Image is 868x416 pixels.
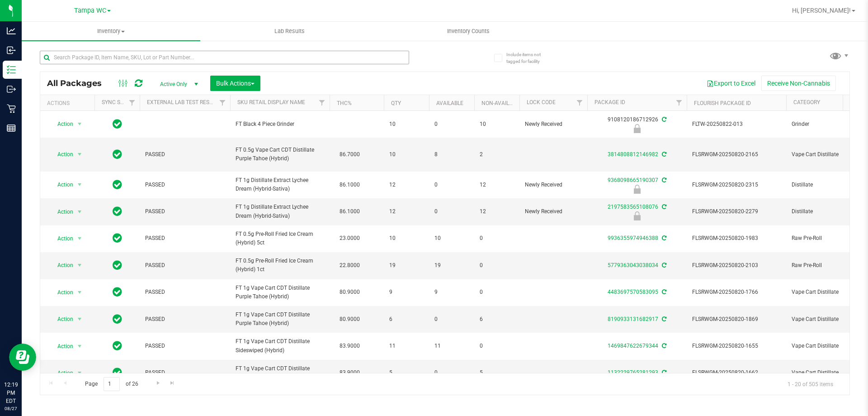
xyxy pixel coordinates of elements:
[49,313,74,325] span: Action
[102,99,137,105] a: Sync Status
[236,337,324,354] span: FT 1g Vape Cart CDT Distillate Sideswiped (Hybrid)
[145,234,225,243] span: PASSED
[166,377,179,389] a: Go to the last page
[792,120,860,129] span: Grinder
[434,120,469,129] span: 0
[335,313,364,326] span: 80.9000
[792,342,860,350] span: Vape Cart Distillate
[586,211,688,220] div: Newly Received
[7,85,16,94] inline-svg: Outbound
[74,178,85,191] span: select
[315,95,330,110] a: Filter
[761,76,836,91] button: Receive Non-Cannabis
[525,181,582,189] span: Newly Received
[236,146,324,163] span: FT 0.5g Vape Cart CDT Distillate Purple Tahoe (Hybrid)
[389,120,424,129] span: 10
[434,368,469,377] span: 0
[692,234,781,243] span: FLSRWGM-20250820-1983
[434,315,469,324] span: 0
[113,313,122,325] span: In Sync
[481,100,522,106] a: Non-Available
[608,316,658,322] a: 8190933131682917
[125,95,140,110] a: Filter
[236,230,324,247] span: FT 0.5g Pre-Roll Fried Ice Cream (Hybrid) 5ct
[236,364,324,382] span: FT 1g Vape Cart CDT Distillate Sideswiped (Hybrid)
[660,204,666,210] span: Sync from Compliance System
[389,181,424,189] span: 12
[792,368,860,377] span: Vape Cart Distillate
[145,181,225,189] span: PASSED
[660,262,666,268] span: Sync from Compliance System
[780,377,840,391] span: 1 - 20 of 505 items
[145,288,225,296] span: PASSED
[145,315,225,324] span: PASSED
[7,65,16,74] inline-svg: Inventory
[608,262,658,268] a: 5779363043038034
[660,289,666,295] span: Sync from Compliance System
[236,311,324,328] span: FT 1g Vape Cart CDT Distillate Purple Tahoe (Hybrid)
[480,120,514,129] span: 10
[74,259,85,272] span: select
[7,104,16,113] inline-svg: Retail
[434,150,469,159] span: 8
[379,22,557,41] a: Inventory Counts
[434,181,469,189] span: 0
[113,366,122,379] span: In Sync
[113,339,122,352] span: In Sync
[594,99,625,105] a: Package ID
[49,340,74,353] span: Action
[22,22,200,41] a: Inventory
[692,120,781,129] span: FLTW-20250822-013
[49,118,74,130] span: Action
[434,261,469,270] span: 19
[389,315,424,324] span: 6
[49,178,74,191] span: Action
[692,150,781,159] span: FLSRWGM-20250820-2165
[210,76,260,91] button: Bulk Actions
[236,284,324,301] span: FT 1g Vape Cart CDT Distillate Purple Tahoe (Hybrid)
[113,232,122,244] span: In Sync
[480,181,514,189] span: 12
[335,339,364,353] span: 83.9000
[692,368,781,377] span: FLSRWGM-20250820-1662
[145,150,225,159] span: PASSED
[337,100,352,106] a: THC%
[7,124,16,133] inline-svg: Reports
[335,148,364,161] span: 86.7000
[434,207,469,216] span: 0
[792,261,860,270] span: Raw Pre-Roll
[434,342,469,350] span: 11
[792,181,860,189] span: Distillate
[480,150,514,159] span: 2
[660,177,666,183] span: Sync from Compliance System
[480,368,514,377] span: 5
[389,342,424,350] span: 11
[434,288,469,296] span: 9
[692,181,781,189] span: FLSRWGM-20250820-2315
[7,26,16,35] inline-svg: Analytics
[74,206,85,218] span: select
[335,366,364,379] span: 83.9000
[793,99,820,105] a: Category
[480,234,514,243] span: 0
[586,185,688,194] div: Newly Received
[692,261,781,270] span: FLSRWGM-20250820-2103
[215,95,230,110] a: Filter
[389,368,424,377] span: 5
[586,124,688,133] div: Newly Received
[335,259,364,272] span: 22.8000
[572,95,587,110] a: Filter
[335,232,364,245] span: 23.0000
[792,207,860,216] span: Distillate
[49,232,74,245] span: Action
[47,100,91,106] div: Actions
[608,235,658,241] a: 9936355974946388
[586,115,688,133] div: 9108120186712926
[506,51,552,65] span: Include items not tagged for facility
[480,315,514,324] span: 6
[694,100,751,106] a: Flourish Package ID
[113,148,122,161] span: In Sync
[145,342,225,350] span: PASSED
[262,27,317,35] span: Lab Results
[145,261,225,270] span: PASSED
